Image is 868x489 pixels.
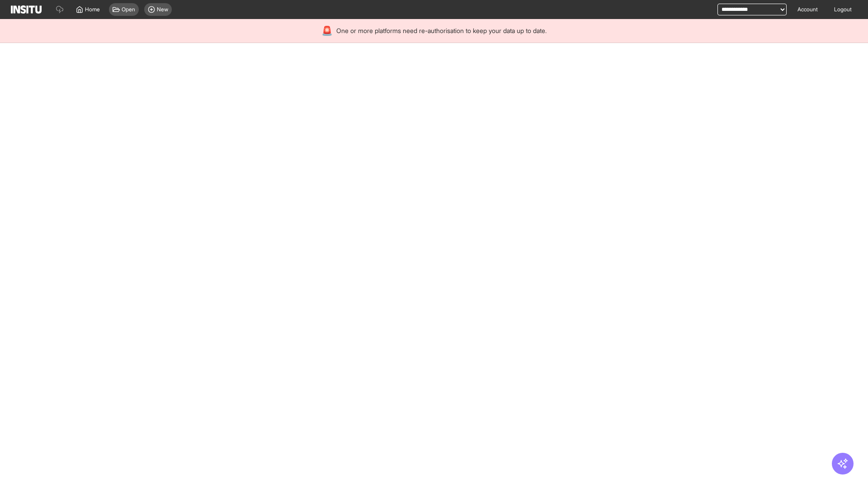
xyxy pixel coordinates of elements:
[321,24,333,37] div: 🚨
[157,6,168,13] span: New
[85,6,100,13] span: Home
[11,5,42,14] img: Logo
[336,26,547,35] span: One or more platforms need re-authorisation to keep your data up to date.
[122,6,135,13] span: Open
